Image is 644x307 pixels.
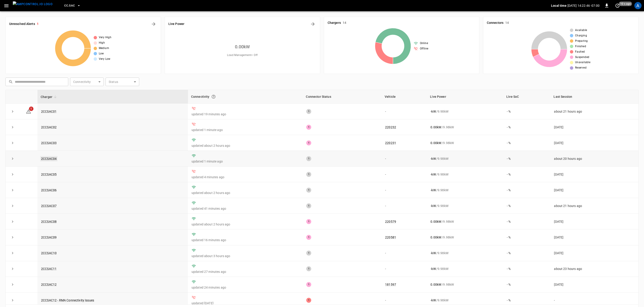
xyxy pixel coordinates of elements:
[192,301,299,305] p: updated [DATE]
[306,109,311,114] div: 1
[9,202,16,209] button: expand row
[306,251,311,256] div: 1
[210,93,218,101] button: Connection between the charger and our software.
[99,46,109,51] span: Medium
[382,245,427,261] td: -
[385,125,396,129] a: 220232
[430,141,500,145] div: / 9.98 kW
[328,20,341,25] h6: Chargers
[9,218,16,225] button: expand row
[99,35,112,40] span: Very High
[235,43,250,50] h6: 0.00 kW
[41,125,57,129] a: 2CCSAC02
[430,109,500,114] div: / 9.98 kW
[503,119,550,135] td: - %
[634,2,642,9] div: profile-icon
[430,251,500,255] div: / 9.98 kW
[168,22,184,27] h6: Live Power
[575,39,588,43] span: Preparing
[503,261,550,277] td: - %
[550,214,638,229] td: [DATE]
[575,60,590,65] span: Unavailable
[192,206,299,211] p: updated 41 minutes ago
[430,109,436,114] p: - kW
[503,90,550,104] th: Live SoC
[382,261,427,277] td: -
[306,235,311,240] div: 1
[40,156,57,161] a: 2CCSAC04
[9,234,16,241] button: expand row
[9,281,16,288] button: expand row
[550,151,638,167] td: about 20 hours ago
[575,44,586,49] span: Finished
[430,219,500,224] div: / 9.98 kW
[29,107,33,111] span: 1
[385,236,396,239] a: 220581
[9,297,16,304] button: expand row
[550,245,638,261] td: [DATE]
[503,229,550,245] td: - %
[382,90,427,104] th: Vehicle
[303,90,382,104] th: Connector Status
[192,112,299,116] p: updated 19 minutes ago
[575,55,589,60] span: Suspended
[306,188,311,193] div: 1
[9,124,16,131] button: expand row
[192,269,299,274] p: updated 27 minutes ago
[503,135,550,151] td: - %
[430,267,436,271] p: - kW
[430,188,500,192] div: / 9.98 kW
[306,219,311,224] div: 1
[427,90,503,104] th: Live Power
[550,167,638,182] td: [DATE]
[62,1,82,10] button: CC.SAC
[64,3,75,8] span: CC.SAC
[430,251,436,255] p: - kW
[41,283,57,286] a: 2CCSAC12
[41,220,57,223] a: 2CCSAC08
[430,141,441,145] p: 0.00 kW
[430,235,500,240] div: / 9.98 kW
[343,20,346,25] h6: 14
[309,20,316,28] button: Energy Overview
[41,267,57,271] a: 2CCSAC11
[227,53,258,58] span: Load Management = Off
[382,151,427,167] td: -
[41,251,57,255] a: 2CCSAC10
[550,277,638,293] td: [DATE]
[99,51,104,56] span: Low
[192,175,299,179] p: updated 4 minutes ago
[567,3,600,8] p: [DATE] 14:22:46 -07:00
[192,128,299,132] p: updated 1 minute ago
[550,104,638,119] td: about 21 hours ago
[9,140,16,146] button: expand row
[41,204,57,208] a: 2CCSAC07
[13,1,53,7] img: ampcontrol.io logo
[385,283,396,286] a: 181597
[550,261,638,277] td: about 23 hours ago
[503,182,550,198] td: - %
[9,250,16,256] button: expand row
[430,267,500,271] div: / 9.98 kW
[614,2,621,9] button: set refresh interval
[192,222,299,227] p: updated about 2 hours ago
[41,110,57,113] a: 2CCSAC01
[41,173,57,176] a: 2CCSAC05
[550,135,638,151] td: [DATE]
[420,41,428,46] span: Online
[430,172,500,177] div: / 9.98 kW
[150,20,157,28] button: All Alerts
[26,109,31,113] a: 1
[430,204,500,208] div: / 9.98 kW
[192,285,299,290] p: updated 24 minutes ago
[385,220,396,223] a: 220579
[385,141,396,145] a: 220231
[430,235,441,240] p: 0.00 kW
[430,172,436,177] p: - kW
[575,50,585,54] span: Faulted
[192,254,299,258] p: updated about 3 hours ago
[306,282,311,287] div: 1
[9,187,16,194] button: expand row
[41,236,57,239] a: 2CCSAC09
[306,266,311,271] div: 1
